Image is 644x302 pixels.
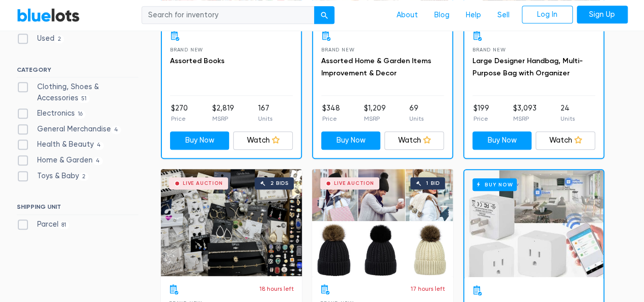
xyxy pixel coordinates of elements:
a: Help [458,6,489,25]
a: Watch [233,131,293,150]
li: $3,093 [513,103,537,123]
span: 4 [111,126,122,134]
label: Clothing, Shoes & Accessories [17,81,138,103]
li: $1,209 [363,103,385,123]
a: Sell [489,6,518,25]
li: $270 [171,103,188,123]
a: About [388,6,426,25]
li: $2,819 [212,103,234,123]
a: Log In [522,6,573,24]
p: 18 hours left [260,284,294,293]
p: Units [258,114,272,123]
a: Buy Now [170,131,230,150]
a: Large Designer Handbag, Multi-Purpose Bag with Organizer [472,57,583,77]
label: Parcel [17,219,70,230]
p: MSRP [513,114,537,123]
span: Brand New [472,47,506,52]
a: Watch [536,131,595,150]
span: 4 [94,142,104,150]
p: Price [473,114,489,123]
a: Blog [426,6,458,25]
li: 24 [561,103,575,123]
p: MSRP [363,114,385,123]
label: Health & Beauty [17,139,104,150]
a: Buy Now [321,131,381,150]
li: 69 [409,103,424,123]
span: Brand New [170,47,203,52]
div: 2 bids [270,181,289,186]
p: Price [322,114,340,123]
div: 1 bid [426,181,440,186]
p: 17 hours left [411,284,445,293]
a: Buy Now [464,170,603,277]
label: Used [17,33,65,44]
a: Buy Now [472,131,532,150]
a: Live Auction 2 bids [161,169,302,276]
span: 2 [54,35,65,43]
div: Live Auction [183,181,223,186]
span: 51 [78,95,90,103]
input: Search for inventory [142,6,315,24]
label: General Merchandise [17,124,122,135]
span: 4 [93,157,103,165]
span: 16 [75,110,86,118]
a: Live Auction 1 bid [312,169,453,276]
li: 167 [258,103,272,123]
p: Units [561,114,575,123]
a: BlueLots [17,8,80,22]
div: Live Auction [334,181,374,186]
span: 2 [79,173,89,181]
h6: SHIPPING UNIT [17,203,138,214]
label: Toys & Baby [17,171,89,182]
span: Brand New [321,47,354,52]
span: 81 [59,221,70,229]
a: Assorted Books [170,57,225,65]
h6: CATEGORY [17,66,138,77]
p: Units [409,114,424,123]
h6: Buy Now [472,178,517,191]
a: Sign Up [577,6,628,24]
a: Assorted Home & Garden Items Improvement & Decor [321,57,431,77]
label: Home & Garden [17,155,103,166]
li: $199 [473,103,489,123]
p: Price [171,114,188,123]
p: MSRP [212,114,234,123]
li: $348 [322,103,340,123]
a: Watch [384,131,444,150]
label: Electronics [17,108,86,119]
